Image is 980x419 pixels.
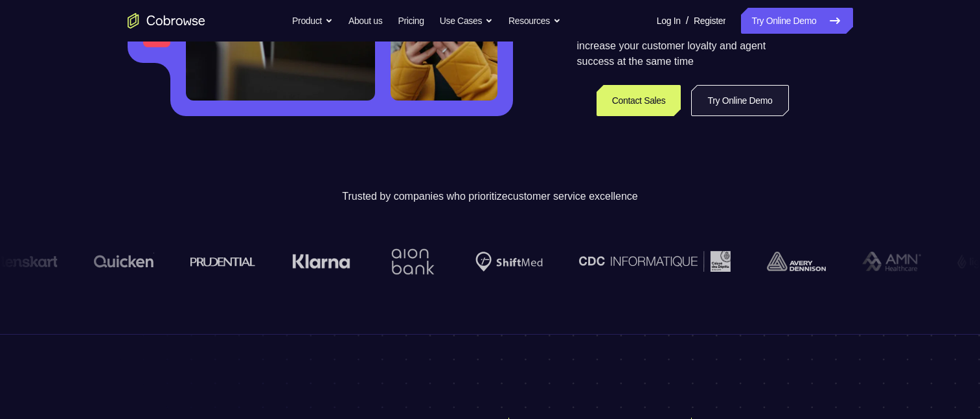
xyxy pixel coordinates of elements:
img: avery-dennison [763,252,822,271]
button: Use Cases [440,8,493,34]
img: CDC Informatique [575,251,727,271]
img: Klarna [288,254,347,269]
a: Pricing [398,8,424,34]
img: prudential [187,256,252,267]
span: / [686,13,689,29]
button: Resources [508,8,561,34]
a: Log In [657,8,681,34]
a: Contact Sales [597,85,681,116]
a: Register [694,8,725,34]
a: Try Online Demo [741,8,852,34]
a: Go to the home page [128,13,205,29]
button: Product [292,8,333,34]
a: About us [348,8,382,34]
a: Try Online Demo [691,85,788,116]
img: Aion Bank [383,235,435,288]
p: Knock down communication barriers and increase your customer loyalty and agent success at the sam... [577,23,789,69]
img: Shiftmed [472,252,539,272]
span: customer service excellence [508,191,638,202]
